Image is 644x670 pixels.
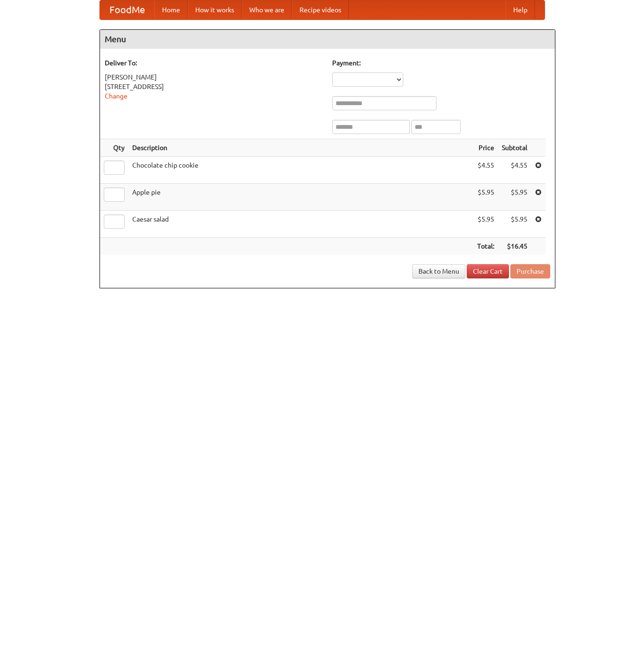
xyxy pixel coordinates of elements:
[128,211,473,238] td: Caesar salad
[105,92,127,100] a: Change
[242,0,292,19] a: Who we are
[128,184,473,211] td: Apple pie
[498,211,531,238] td: $5.95
[498,238,531,255] th: $16.45
[506,0,535,19] a: Help
[128,139,473,157] th: Description
[105,58,323,68] h5: Deliver To:
[332,58,550,68] h5: Payment:
[498,139,531,157] th: Subtotal
[473,184,498,211] td: $5.95
[412,264,465,278] a: Back to Menu
[292,0,349,19] a: Recipe videos
[100,139,128,157] th: Qty
[467,264,509,278] a: Clear Cart
[100,0,154,19] a: FoodMe
[498,157,531,184] td: $4.55
[100,30,555,49] h4: Menu
[473,211,498,238] td: $5.95
[105,72,323,82] div: [PERSON_NAME]
[473,157,498,184] td: $4.55
[498,184,531,211] td: $5.95
[473,238,498,255] th: Total:
[188,0,242,19] a: How it works
[473,139,498,157] th: Price
[105,82,323,91] div: [STREET_ADDRESS]
[128,157,473,184] td: Chocolate chip cookie
[510,264,550,278] button: Purchase
[154,0,188,19] a: Home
